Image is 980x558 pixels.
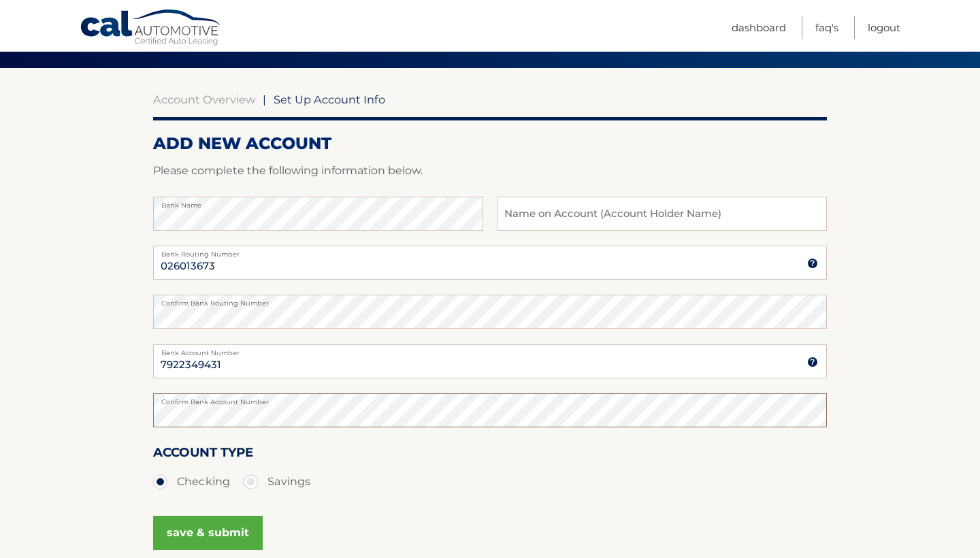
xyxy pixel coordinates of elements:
label: Bank Account Number [153,344,827,355]
label: Bank Routing Number [153,246,827,257]
input: Name on Account (Account Holder Name) [497,197,827,231]
a: FAQ's [815,16,838,39]
img: tooltip.svg [807,357,818,367]
a: Dashboard [732,16,786,39]
span: | [263,93,266,106]
a: Cal Automotive [80,9,223,48]
button: save & submit [153,516,263,550]
label: Bank Name [153,197,483,208]
label: Account Type [153,442,253,467]
span: Set Up Account Info [274,93,385,106]
p: Please complete the following information below. [153,161,827,180]
label: Checking [153,468,230,495]
label: Savings [244,468,310,495]
a: Logout [868,16,900,39]
img: tooltip.svg [807,258,818,269]
a: Account Overview [153,93,255,106]
label: Confirm Bank Account Number [153,393,827,404]
label: Confirm Bank Routing Number [153,295,827,306]
input: Bank Account Number [153,344,827,378]
h2: ADD NEW ACCOUNT [153,133,827,154]
input: Bank Routing Number [153,246,827,280]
